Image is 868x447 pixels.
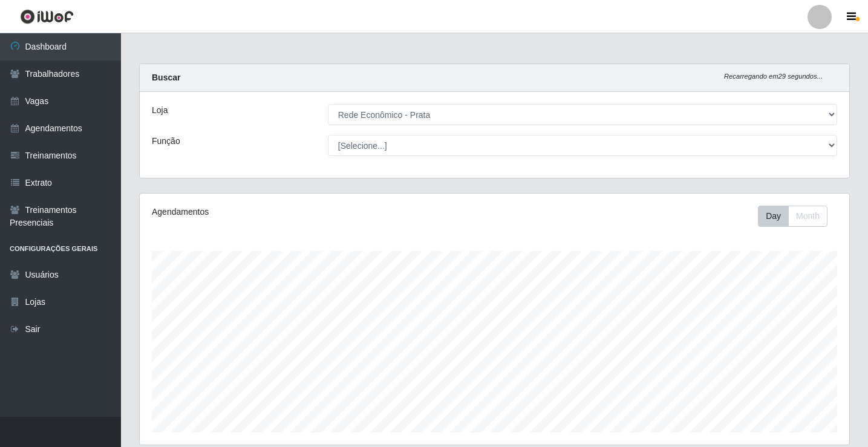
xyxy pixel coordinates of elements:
[152,104,168,117] label: Loja
[758,206,789,227] button: Day
[152,135,180,148] label: Função
[20,9,74,24] img: CoreUI Logo
[788,206,827,227] button: Month
[152,73,180,82] strong: Buscar
[758,206,827,227] div: First group
[758,206,837,227] div: Toolbar with button groups
[724,73,823,80] i: Recarregando em 29 segundos...
[152,206,427,218] div: Agendamentos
